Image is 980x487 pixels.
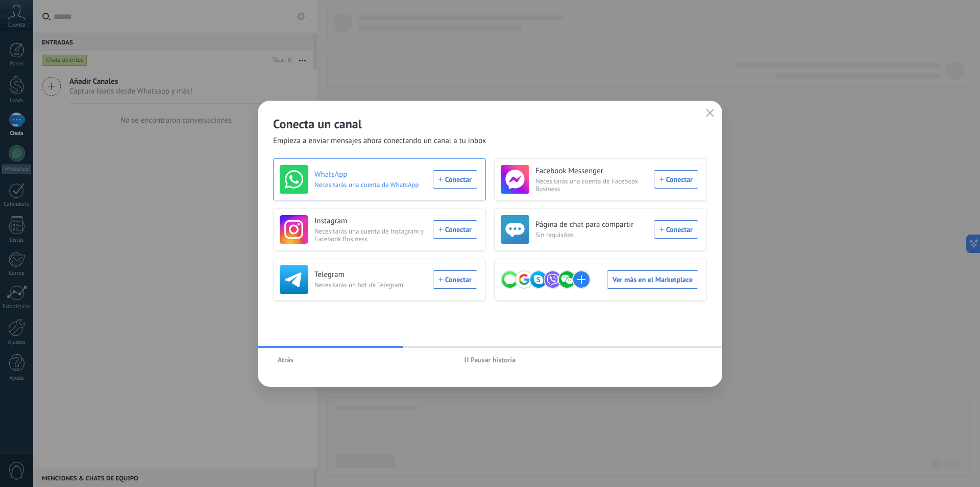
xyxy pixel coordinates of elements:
button: Pausar historia [460,352,521,367]
h3: WhatsApp [314,170,427,180]
span: Necesitarás una cuenta de Instagram y Facebook Business [314,227,427,243]
span: Necesitarás un bot de Telegram [314,281,427,289]
h2: Conecta un canal [273,116,707,132]
span: Necesitarás una cuenta de Facebook Business [535,177,648,193]
span: Atrás [278,356,293,363]
span: Sin requisitos [535,231,648,239]
span: Empieza a enviar mensajes ahora conectando un canal a tu inbox [273,136,486,146]
span: Pausar historia [471,356,516,363]
h3: Facebook Messenger [535,166,648,176]
button: Atrás [273,352,298,367]
h3: Telegram [314,270,427,280]
span: Necesitarás una cuenta de WhatsApp [314,181,427,189]
h3: Página de chat para compartir [535,220,648,230]
h3: Instagram [314,216,427,226]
